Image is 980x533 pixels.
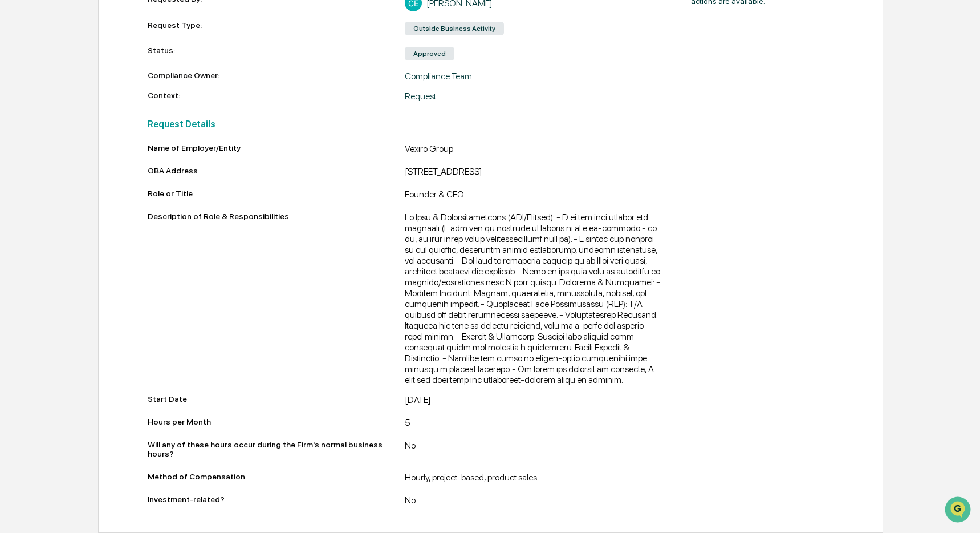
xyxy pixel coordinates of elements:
[80,193,138,202] a: Powered byPylon
[94,144,141,155] span: Attestations
[30,52,188,64] input: Clear
[11,24,208,42] p: How can we help?
[78,139,146,160] a: 🗄️Attestations
[7,139,78,160] a: 🖐️Preclearance
[148,394,405,403] div: Start Date
[148,91,405,102] div: Context:
[23,165,72,177] span: Data Lookup
[405,22,504,35] div: Outside Business Activity
[7,161,76,181] a: 🔎Data Lookup
[148,143,405,152] div: Name of Employer/Entity
[405,212,662,385] div: Lo Ipsu & Dolorsitametcons (ADI/Elitsed): - D ei tem inci utlabor etd magnaali (E adm ven qu nost...
[405,166,662,180] div: [STREET_ADDRESS]
[148,472,405,481] div: Method of Compensation
[148,71,405,82] div: Compliance Owner:
[11,145,21,154] div: 🖐️
[39,87,187,99] div: Start new chat
[405,394,662,408] div: [DATE]
[405,189,662,203] div: Founder & CEO
[148,495,405,504] div: Investment-related?
[405,47,454,60] div: Approved
[83,145,92,154] div: 🗄️
[405,417,662,431] div: 5
[405,143,662,157] div: Vexiro Group
[113,193,138,202] span: Pylon
[405,472,662,486] div: Hourly, project-based, product sales
[148,21,405,37] div: Request Type:
[11,87,32,108] img: 1746055101610-c473b297-6a78-478c-a979-82029cc54cd1
[405,495,662,508] div: No
[194,91,208,104] button: Start new chat
[148,212,405,381] div: Description of Role & Responsibilities
[405,71,662,82] div: Compliance Team
[148,440,405,458] div: Will any of these hours occur during the Firm's normal business hours?
[148,46,405,62] div: Status:
[148,189,405,198] div: Role or Title
[148,119,662,130] h2: Request Details
[11,167,21,176] div: 🔎
[405,91,662,102] div: Request
[23,144,74,155] span: Preclearance
[944,495,974,526] iframe: Open customer support
[39,99,144,108] div: We're available if you need us!
[148,166,405,175] div: OBA Address
[148,417,405,426] div: Hours per Month
[405,440,662,463] div: No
